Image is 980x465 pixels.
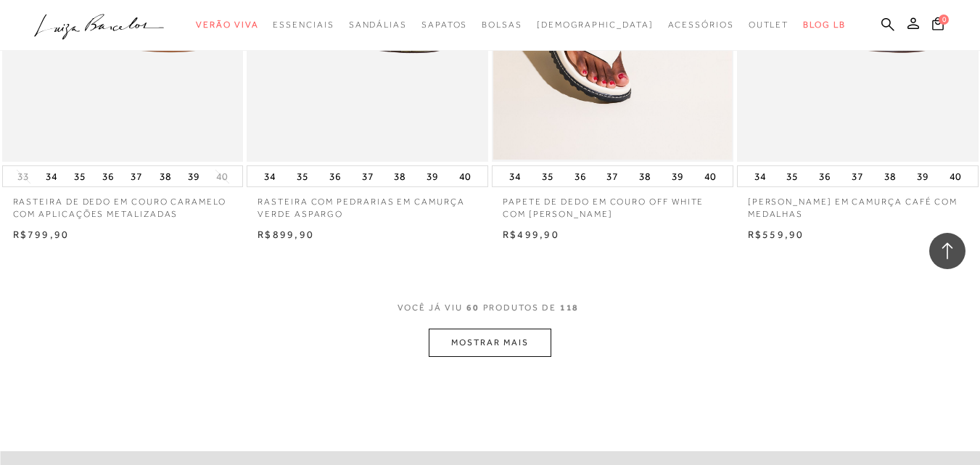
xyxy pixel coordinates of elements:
span: R$799,90 [13,229,70,240]
button: 37 [126,166,147,186]
span: BLOG LB [803,20,845,30]
span: Sandálias [349,20,407,30]
span: VOCê JÁ VIU [398,302,463,314]
a: noSubCategoriesText [668,12,734,38]
button: 39 [422,166,442,186]
span: Outlet [749,20,789,30]
a: BLOG LB [803,12,845,38]
button: MOSTRAR MAIS [429,329,551,357]
a: noSubCategoriesText [273,12,334,38]
span: PRODUTOS DE [483,302,556,314]
a: noSubCategoriesText [482,12,522,38]
a: noSubCategoriesText [349,12,407,38]
span: Essenciais [273,20,334,30]
span: Bolsas [482,20,522,30]
span: Verão Viva [196,20,258,30]
span: Sapatos [421,20,467,30]
a: noSubCategoriesText [749,12,789,38]
button: 40 [455,166,475,186]
span: R$499,90 [503,229,559,240]
button: 34 [41,166,62,186]
button: 39 [667,166,688,186]
span: 60 [466,302,479,329]
button: 36 [325,166,345,186]
span: R$899,90 [258,229,314,240]
a: PAPETE DE DEDO EM COURO OFF WHITE COM [PERSON_NAME] [492,187,733,221]
button: 35 [538,166,558,186]
span: 0 [939,15,949,25]
button: 0 [928,16,948,36]
button: 39 [913,166,933,186]
button: 40 [945,166,965,186]
button: 36 [570,166,590,186]
button: 38 [390,166,410,186]
button: 38 [155,166,176,186]
a: noSubCategoriesText [421,12,467,38]
button: 33 [13,170,33,184]
button: 38 [635,166,655,186]
a: noSubCategoriesText [537,12,654,38]
a: noSubCategoriesText [196,12,258,38]
button: 34 [505,166,525,186]
a: [PERSON_NAME] EM CAMURÇA CAFÉ COM MEDALHAS [737,187,979,221]
span: R$559,90 [748,229,804,240]
button: 35 [70,166,90,186]
button: 36 [815,166,835,186]
button: 40 [700,166,720,186]
button: 37 [602,166,622,186]
button: 39 [184,166,204,186]
span: Acessórios [668,20,734,30]
a: RASTEIRA DE DEDO EM COURO CARAMELO COM APLICAÇÕES METALIZADAS [2,187,244,221]
a: RASTEIRA COM PEDRARIAS EM CAMURÇA VERDE ASPARGO [247,187,488,221]
button: 34 [260,166,280,186]
span: [DEMOGRAPHIC_DATA] [537,20,654,30]
button: 40 [212,170,232,184]
span: 118 [560,302,580,329]
button: 37 [358,166,378,186]
button: 38 [880,166,900,186]
button: 37 [847,166,868,186]
button: 35 [782,166,802,186]
button: 35 [292,166,313,186]
button: 36 [98,166,118,186]
button: 34 [750,166,770,186]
